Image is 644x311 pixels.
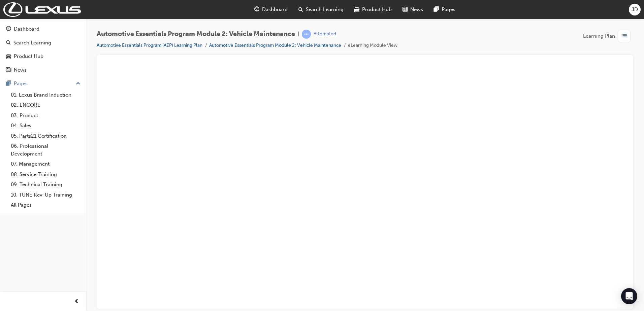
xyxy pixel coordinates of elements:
[8,159,83,169] a: 07. Management
[97,30,295,38] span: Automotive Essentials Program Module 2: Vehicle Maintenance
[583,30,633,42] button: Learning Plan
[622,32,627,40] span: list-icon
[6,54,11,60] span: car-icon
[629,4,641,15] button: JD
[74,298,79,306] span: prev-icon
[13,39,51,47] div: Search Learning
[349,3,397,16] a: car-iconProduct Hub
[97,42,202,48] a: Automotive Essentials Program (AEP) Learning Plan
[410,6,423,13] span: News
[14,53,43,60] div: Product Hub
[254,5,259,14] span: guage-icon
[583,32,615,40] span: Learning Plan
[3,77,83,90] button: Pages
[298,30,299,38] span: |
[76,79,80,88] span: up-icon
[8,169,83,180] a: 08. Service Training
[362,6,392,13] span: Product Hub
[8,190,83,200] a: 10. TUNE Rev-Up Training
[397,3,428,16] a: news-iconNews
[293,3,349,16] a: search-iconSearch Learning
[8,90,83,100] a: 01. Lexus Brand Induction
[14,25,39,33] div: Dashboard
[6,40,11,46] span: search-icon
[6,81,11,87] span: pages-icon
[6,67,11,73] span: news-icon
[209,42,341,48] a: Automotive Essentials Program Module 2: Vehicle Maintenance
[402,5,408,14] span: news-icon
[306,6,344,13] span: Search Learning
[621,288,637,304] div: Open Intercom Messenger
[3,64,83,76] a: News
[302,30,311,39] span: learningRecordVerb_ATTEMPT-icon
[442,6,455,13] span: Pages
[6,26,11,32] span: guage-icon
[8,179,83,190] a: 09. Technical Training
[262,6,288,13] span: Dashboard
[8,131,83,141] a: 05. Parts21 Certification
[348,42,397,49] li: eLearning Module View
[314,31,336,37] div: Attempted
[3,22,83,77] button: DashboardSearch LearningProduct HubNews
[298,5,303,14] span: search-icon
[434,5,439,14] span: pages-icon
[3,2,81,17] img: Trak
[8,110,83,121] a: 03. Product
[8,100,83,110] a: 02. ENCORE
[3,50,83,63] a: Product Hub
[3,37,83,49] a: Search Learning
[8,141,83,159] a: 06. Professional Development
[3,23,83,35] a: Dashboard
[8,120,83,131] a: 04. Sales
[632,6,638,13] span: JD
[249,3,293,16] a: guage-iconDashboard
[354,5,359,14] span: car-icon
[14,80,28,88] div: Pages
[8,200,83,210] a: All Pages
[428,3,461,16] a: pages-iconPages
[14,66,27,74] div: News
